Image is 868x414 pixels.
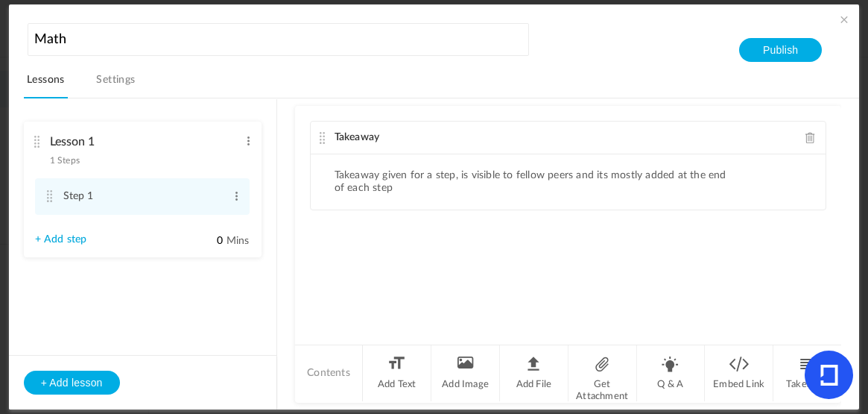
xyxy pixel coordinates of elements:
li: Add File [500,345,568,401]
li: Q & A [637,345,706,401]
span: Mins [226,236,250,246]
li: Takeaway given for a step, is visible to fellow peers and its mostly added at the end of each step [335,169,735,195]
li: Embed Link [705,345,773,401]
li: Contents [295,345,364,401]
li: Add Text [363,345,431,401]
li: Get Attachment [568,345,637,401]
button: Publish [739,38,822,62]
li: Takeaway [773,345,841,401]
input: Mins [186,234,224,248]
span: Takeaway [335,132,380,142]
li: Add Image [431,345,500,401]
